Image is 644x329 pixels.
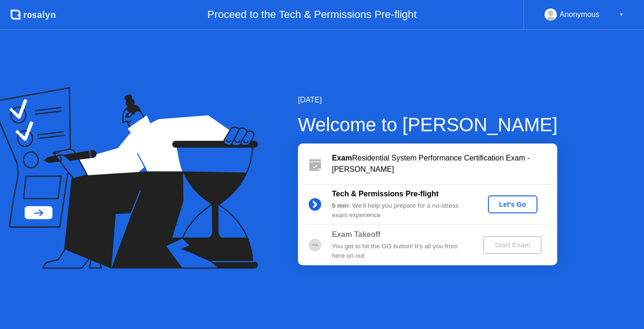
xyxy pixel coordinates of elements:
[619,8,624,21] div: ▼
[332,152,557,175] div: Residential System Performance Certification Exam - [PERSON_NAME]
[332,154,352,162] b: Exam
[332,242,468,261] div: You get to hit the GO button! It’s all you from here on out
[298,110,558,139] div: Welcome to [PERSON_NAME]
[332,190,438,198] b: Tech & Permissions Pre-flight
[560,8,600,21] div: Anonymous
[492,201,534,208] div: Let's Go
[332,201,468,220] div: : We’ll help you prepare for a no-stress exam experience
[487,241,537,249] div: Start Exam
[332,202,349,209] b: 5 min
[332,230,380,238] b: Exam Takeoff
[483,236,541,254] button: Start Exam
[298,94,558,106] div: [DATE]
[488,195,537,213] button: Let's Go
